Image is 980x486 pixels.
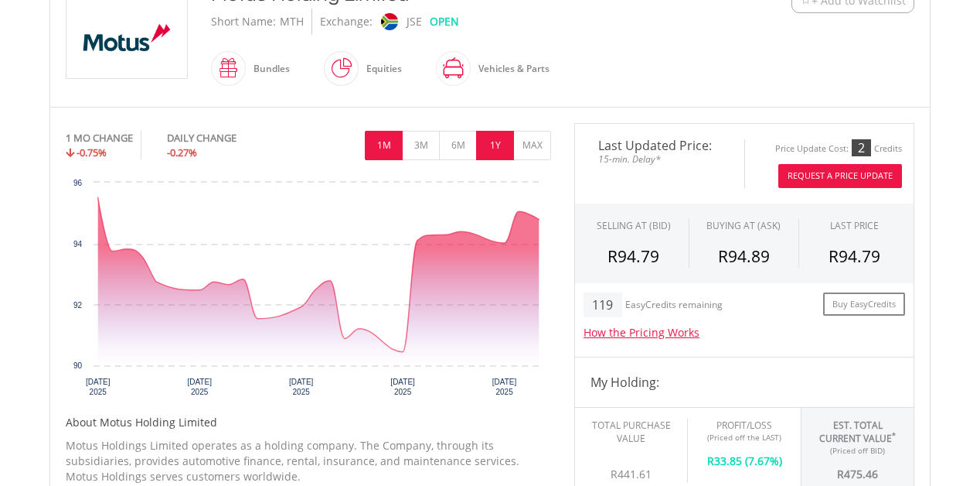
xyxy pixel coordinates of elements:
[823,293,905,317] a: Buy EasyCredits
[359,50,402,87] div: Equities
[439,131,477,160] button: 6M
[167,145,197,159] span: -0.27%
[402,131,440,160] button: 3M
[86,378,111,396] text: [DATE] 2025
[320,9,373,35] div: Exchange:
[430,9,459,35] div: OPEN
[830,219,879,232] div: LAST PRICE
[699,443,789,469] div: R
[778,164,902,188] button: Request A Price Update
[471,50,550,87] div: Vehicles & Parts
[607,245,659,267] span: R94.79
[813,456,902,482] div: R
[587,139,733,152] span: Last Updated Price:
[407,9,422,35] div: JSE
[66,175,551,407] div: Chart. Highcharts interactive chart.
[280,9,304,35] div: MTH
[476,131,514,160] button: 1Y
[590,373,898,392] h4: My Holding:
[597,219,671,232] div: SELLING AT (BID)
[73,179,83,187] text: 96
[381,13,398,30] img: jse.png
[625,299,723,313] div: EasyCredits remaining
[844,467,878,481] span: 475.46
[73,361,83,370] text: 90
[211,9,276,35] div: Short Name:
[587,419,675,445] div: Total Purchase Value
[187,378,212,396] text: [DATE] 2025
[584,325,699,340] a: How the Pricing Works
[73,301,83,310] text: 92
[492,378,517,396] text: [DATE] 2025
[611,467,652,481] span: R441.61
[365,131,403,160] button: 1M
[775,143,849,155] div: Price Update Cost:
[813,419,902,445] div: Est. Total Current Value
[587,152,733,166] span: 15-min. Delay*
[77,145,107,159] span: -0.75%
[706,219,781,232] span: BUYING AT (ASK)
[699,432,789,443] div: (Priced off the LAST)
[66,131,133,145] div: 1 MO CHANGE
[584,293,621,317] div: 119
[714,453,782,468] span: 33.85 (7.67%)
[289,378,314,396] text: [DATE] 2025
[852,139,871,156] div: 2
[66,415,551,430] h5: About Motus Holding Limited
[66,175,551,407] svg: Interactive chart
[73,240,83,248] text: 94
[699,419,789,432] div: Profit/Loss
[246,50,290,87] div: Bundles
[829,245,880,267] span: R94.79
[66,438,551,484] p: Motus Holdings Limited operates as a holding company. The Company, through its subsidiaries, prov...
[513,131,551,160] button: MAX
[813,445,902,456] div: (Priced off BID)
[390,378,415,396] text: [DATE] 2025
[167,131,288,145] div: DAILY CHANGE
[874,143,902,155] div: Credits
[718,245,770,267] span: R94.89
